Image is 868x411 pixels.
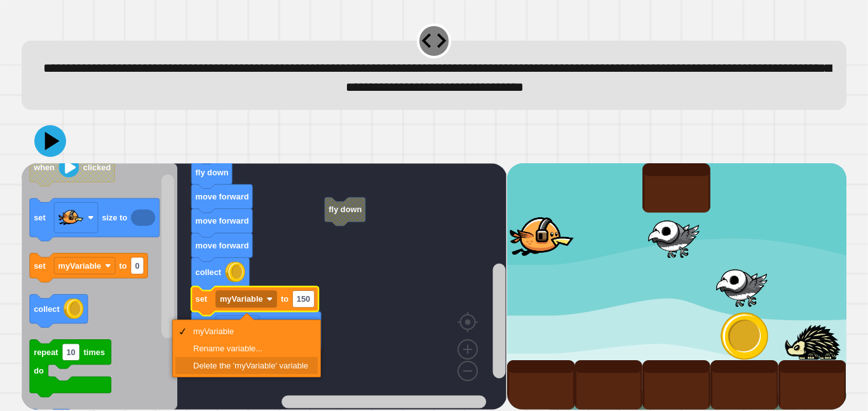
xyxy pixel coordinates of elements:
[102,213,128,222] text: size to
[329,205,362,214] text: fly down
[84,347,105,357] text: times
[193,327,308,336] div: myVariable
[83,163,111,172] text: clicked
[220,294,263,304] text: myVariable
[193,344,308,353] div: Rename variable...
[297,294,310,304] text: 150
[193,361,308,370] div: Delete the 'myVariable' variable
[34,304,60,314] text: collect
[34,347,58,357] text: repeat
[196,267,222,277] text: collect
[119,261,127,271] text: to
[196,216,249,226] text: move forward
[67,347,76,357] text: 10
[196,167,229,177] text: fly down
[34,261,46,271] text: set
[33,163,55,172] text: when
[196,294,208,304] text: set
[58,261,102,271] text: myVariable
[135,261,140,271] text: 0
[196,241,249,250] text: move forward
[196,192,249,201] text: move forward
[34,366,44,375] text: do
[34,213,46,222] text: set
[22,163,506,410] div: Blockly Workspace
[281,294,288,304] text: to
